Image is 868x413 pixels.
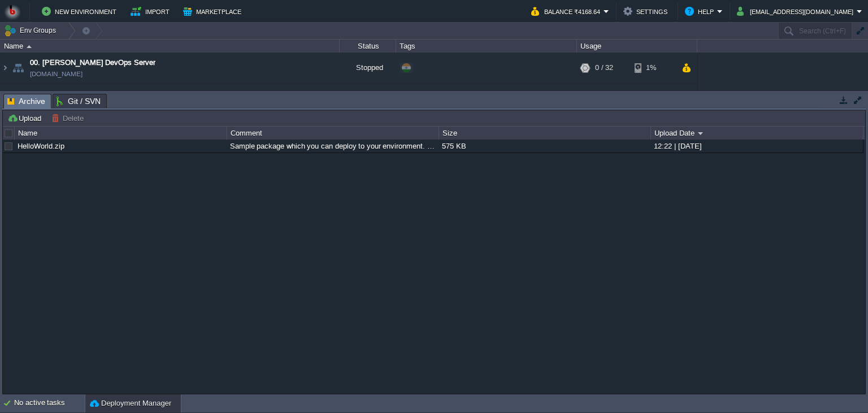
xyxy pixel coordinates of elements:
div: Sample package which you can deploy to your environment. Feel free to delete and upload a package... [227,140,438,153]
div: 44 / 154 [595,84,621,114]
div: Stopped [340,53,396,83]
img: AMDAwAAAACH5BAEAAAAALAAAAAABAAEAAAICRAEAOw== [1,84,10,114]
div: Size [440,127,650,140]
img: AMDAwAAAACH5BAEAAAAALAAAAAABAAEAAAICRAEAOw== [10,53,26,83]
div: Name [1,40,339,53]
div: Running [340,84,396,114]
div: Tags [397,40,576,53]
a: [DOMAIN_NAME] [30,68,83,80]
div: 1% [635,53,671,83]
img: Bitss Techniques [4,3,21,20]
button: Env Groups [4,23,60,38]
div: Upload Date [652,127,863,140]
button: New Environment [42,5,120,18]
a: 00. [PERSON_NAME] DevOps Server [30,57,155,68]
a: HelloWorld.zip [18,142,64,150]
div: Name [15,127,226,140]
button: [EMAIL_ADDRESS][DOMAIN_NAME] [737,5,857,18]
img: AMDAwAAAACH5BAEAAAAALAAAAAABAAEAAAICRAEAOw== [1,53,10,83]
div: 575 KB [439,140,650,153]
div: Comment [228,127,439,140]
div: Usage [578,40,697,53]
button: Delete [51,113,87,123]
span: Archive [7,94,45,108]
a: 01. QuestionBank-Microservice [30,88,133,99]
img: AMDAwAAAACH5BAEAAAAALAAAAAABAAEAAAICRAEAOw== [10,84,26,114]
div: No active tasks [14,394,85,412]
div: 0 / 32 [595,53,613,83]
span: Git / SVN [57,94,101,108]
button: Settings [623,5,671,18]
button: Deployment Manager [90,398,171,409]
button: Help [685,5,717,18]
div: 12:22 | [DATE] [651,140,862,153]
img: AMDAwAAAACH5BAEAAAAALAAAAAABAAEAAAICRAEAOw== [27,45,32,48]
button: Marketplace [183,5,245,18]
div: 18% [635,84,671,114]
button: Import [131,5,173,18]
button: Upload [7,113,45,123]
button: Balance ₹4168.64 [531,5,604,18]
div: Status [340,40,396,53]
